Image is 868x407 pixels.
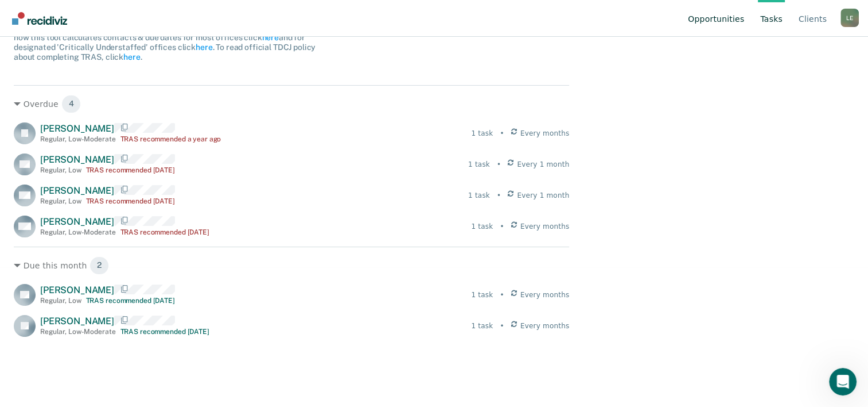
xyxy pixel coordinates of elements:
[14,14,316,62] span: The clients listed below have upcoming requirements due this month that have not yet been complet...
[12,12,67,25] img: Recidiviz
[520,128,570,139] span: Every months
[40,154,114,165] span: [PERSON_NAME]
[471,290,493,300] div: 1 task
[40,285,114,295] span: [PERSON_NAME]
[40,123,114,134] span: [PERSON_NAME]
[61,95,81,113] span: 4
[497,159,501,170] div: •
[497,190,501,201] div: •
[829,368,857,396] iframe: Intercom live chat
[262,33,278,42] a: here
[40,166,81,174] div: Regular , Low
[40,216,114,227] span: [PERSON_NAME]
[196,43,212,52] a: here
[500,128,504,139] div: •
[471,221,493,232] div: 1 task
[517,159,569,170] span: Every 1 month
[40,228,116,236] div: Regular , Low-Moderate
[123,52,140,62] a: here
[471,321,493,331] div: 1 task
[500,221,504,232] div: •
[14,256,569,275] div: Due this month 2
[120,328,209,336] div: TRAS recommended [DATE]
[40,185,114,196] span: [PERSON_NAME]
[840,9,859,27] div: L E
[86,197,175,205] div: TRAS recommended [DATE]
[840,9,859,27] button: Profile dropdown button
[468,190,490,201] div: 1 task
[40,328,116,336] div: Regular , Low-Moderate
[40,135,116,143] div: Regular , Low-Moderate
[471,128,493,139] div: 1 task
[517,190,569,201] span: Every 1 month
[120,135,221,143] div: TRAS recommended a year ago
[40,197,81,205] div: Regular , Low
[89,256,109,275] span: 2
[86,297,175,305] div: TRAS recommended [DATE]
[40,316,114,327] span: [PERSON_NAME]
[120,228,209,236] div: TRAS recommended [DATE]
[468,159,490,170] div: 1 task
[520,221,570,232] span: Every months
[520,321,570,331] span: Every months
[14,95,569,113] div: Overdue 4
[86,166,175,174] div: TRAS recommended [DATE]
[500,321,504,331] div: •
[500,290,504,300] div: •
[40,297,81,305] div: Regular , Low
[520,290,570,300] span: Every months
